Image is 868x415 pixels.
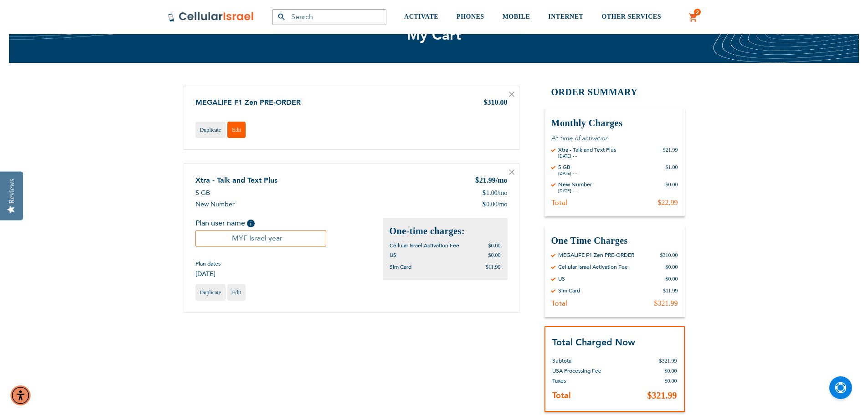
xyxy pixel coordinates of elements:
img: Cellular Israel Logo [168,11,254,22]
div: Total [551,299,567,308]
span: Plan user name [195,218,245,228]
span: Edit [232,127,241,133]
div: US [558,275,565,282]
span: $0.00 [665,368,677,374]
span: $0.00 [665,378,677,384]
span: USA Processing Fee [552,367,601,374]
span: $ [482,200,486,209]
span: /mo [498,189,508,198]
span: US [390,251,396,259]
div: $0.00 [666,275,678,282]
div: Reviews [8,179,16,204]
div: $21.99 [663,146,678,159]
span: Cellular Israel Activation Fee [390,242,459,249]
span: New Number [195,200,235,209]
a: Xtra - Talk and Text Plus [195,175,277,185]
div: 0.00 [482,200,507,209]
div: $22.99 [658,198,678,207]
div: [DATE] - - [558,154,616,159]
div: Accessibility Menu [10,385,31,405]
a: 2 [688,12,699,23]
span: ACTIVATE [404,13,438,20]
span: Edit [232,289,241,296]
span: My Cart [407,26,462,45]
div: Total [551,198,567,207]
strong: Total [552,390,571,401]
span: $321.99 [659,358,677,364]
span: $310.00 [484,98,508,106]
span: 5 GB [195,189,210,197]
span: INTERNET [548,13,583,20]
span: /mo [496,176,508,184]
span: [DATE] [195,270,221,278]
span: Duplicate [200,127,221,133]
div: 21.99 [475,175,508,186]
h3: One Time Charges [551,235,678,247]
div: $321.99 [654,299,678,308]
input: Search [272,9,386,25]
span: Sim Card [390,263,411,271]
span: PHONES [457,13,484,20]
div: Xtra - Talk and Text Plus [558,146,616,154]
div: 5 GB [558,164,577,171]
span: $ [482,189,486,198]
a: Edit [227,284,246,301]
div: New Number [558,181,592,188]
div: $310.00 [660,251,678,259]
p: At time of activation [551,134,678,143]
span: Plan dates [195,260,221,267]
span: $11.99 [486,264,501,270]
h2: Order Summary [544,86,685,99]
span: OTHER SERVICES [601,13,661,20]
div: $0.00 [666,263,678,271]
div: $11.99 [663,287,678,294]
span: Help [247,220,255,227]
div: [DATE] - - [558,171,577,176]
span: $ [475,176,479,186]
a: Duplicate [195,122,226,138]
div: $1.00 [666,164,678,176]
strong: Total Charged Now [552,336,635,348]
h3: Monthly Charges [551,117,678,129]
div: Cellular Israel Activation Fee [558,263,628,271]
a: MEGALIFE F1 Zen PRE-ORDER [195,97,301,108]
span: MOBILE [503,13,530,20]
span: $0.00 [488,242,501,249]
div: 1.00 [482,189,507,198]
span: /mo [498,200,508,209]
a: Edit [227,122,246,138]
a: Duplicate [195,284,226,301]
div: $0.00 [666,181,678,194]
div: [DATE] - - [558,188,592,194]
th: Subtotal [552,349,630,366]
span: $0.00 [488,252,501,258]
span: $321.99 [647,390,677,400]
div: Sim Card [558,287,580,294]
span: 2 [696,9,699,16]
div: MEGALIFE F1 Zen PRE-ORDER [558,251,634,259]
th: Taxes [552,376,630,386]
h2: One-time charges: [390,225,501,237]
span: Duplicate [200,289,221,296]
